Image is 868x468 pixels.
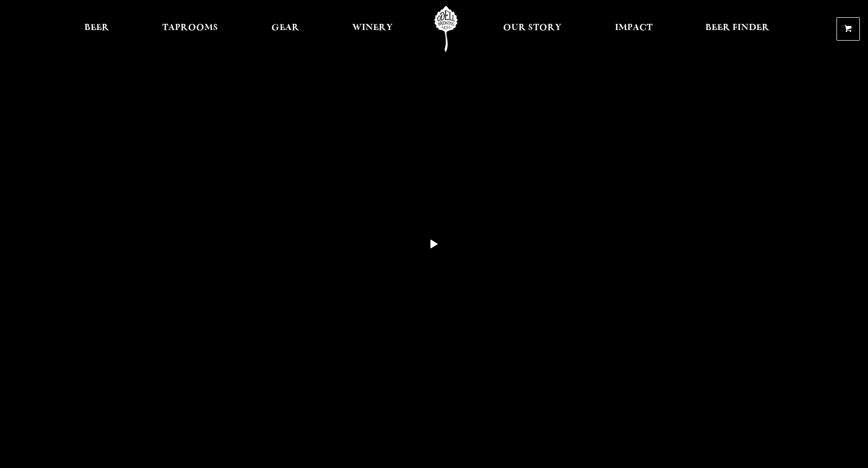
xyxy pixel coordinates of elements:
[699,6,776,52] a: Beer Finder
[615,24,653,32] span: Impact
[78,6,116,52] a: Beer
[84,24,109,32] span: Beer
[271,24,299,32] span: Gear
[265,6,306,52] a: Gear
[705,24,769,32] span: Beer Finder
[156,6,225,52] a: Taprooms
[352,24,393,32] span: Winery
[497,6,568,52] a: Our Story
[346,6,399,52] a: Winery
[427,6,465,52] a: Odell Home
[503,24,562,32] span: Our Story
[162,24,218,32] span: Taprooms
[608,6,659,52] a: Impact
